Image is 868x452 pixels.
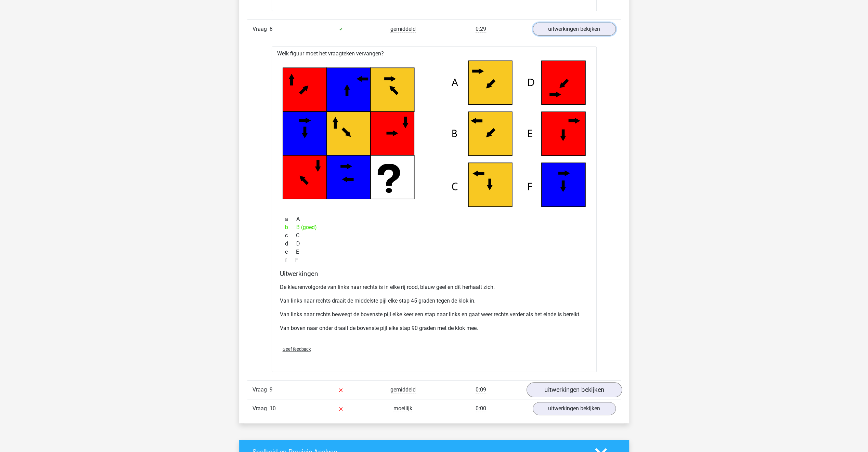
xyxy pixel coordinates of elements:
span: Vraag [252,25,270,33]
a: uitwerkingen bekijken [533,402,616,415]
h4: Uitwerkingen [280,270,588,278]
p: Van links naar rechts draait de middelste pijl elke stap 45 graden tegen de klok in. [280,297,588,305]
span: 9 [270,386,273,393]
a: uitwerkingen bekijken [533,23,616,36]
div: A [280,215,588,223]
div: C [280,231,588,240]
span: c [285,231,296,240]
span: e [285,248,296,256]
span: f [285,256,295,264]
span: Vraag [252,404,270,413]
span: 0:09 [476,386,486,393]
span: moeilijk [393,405,412,412]
span: 0:29 [476,26,486,32]
div: E [280,248,588,256]
span: gemiddeld [390,386,416,393]
span: 0:00 [476,405,486,412]
span: gemiddeld [390,26,416,32]
div: D [280,240,588,248]
div: Welk figuur moet het vraagteken vervangen? [272,46,597,372]
p: Van links naar rechts beweegt de bovenste pijl elke keer een stap naar links en gaat weer rechts ... [280,310,588,319]
p: Van boven naar onder draait de bovenste pijl elke stap 90 graden met de klok mee. [280,324,588,332]
div: F [280,256,588,264]
span: d [285,240,296,248]
span: 8 [270,26,273,32]
span: a [285,215,296,223]
div: B (goed) [280,223,588,231]
span: 10 [270,405,276,412]
span: b [285,223,296,231]
span: Geef feedback [283,347,311,352]
a: uitwerkingen bekijken [526,382,622,397]
span: Vraag [252,386,270,394]
p: De kleurenvolgorde van links naar rechts is in elke rij rood, blauw geel en dit herhaalt zich. [280,283,588,291]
